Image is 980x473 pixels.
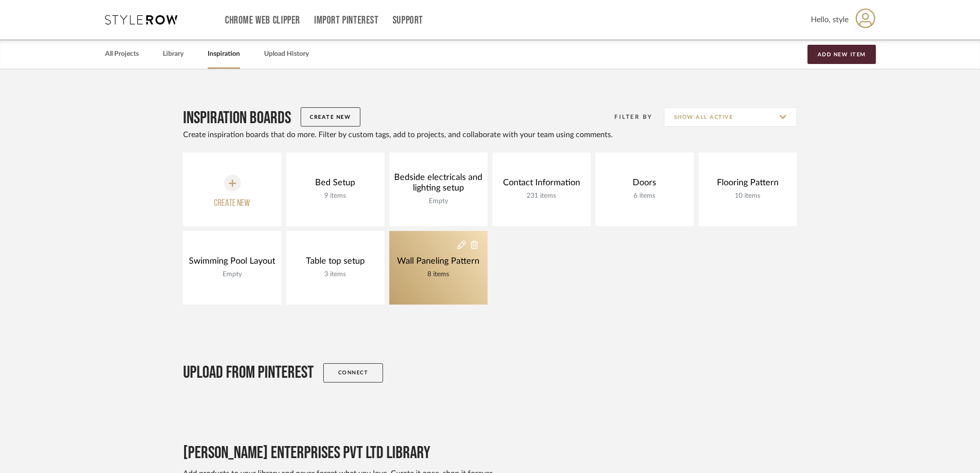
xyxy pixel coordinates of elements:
button: Create new [183,153,281,226]
div: 3 items [304,269,367,280]
a: Support [393,16,423,25]
div: Bedside electricals and lighting setup [389,172,488,193]
div: Wall Paneling Pattern [395,256,482,267]
div: Empty [389,196,488,206]
div: Create inspiration boards that do more. Filter by custom tags, add to projects, and collaborate w... [183,129,797,141]
a: Bedside electricals and lighting setupEmpty [389,153,488,226]
div: Create new [214,196,251,211]
div: 10 items [715,191,781,201]
a: Inspiration [208,48,240,61]
div: 9 items [313,191,358,201]
div: 231 items [501,191,583,201]
a: Upload History [264,48,309,61]
a: Flooring Pattern10 items [699,153,797,226]
a: Chrome Web Clipper [225,16,300,25]
h2: Inspiration Boards [183,108,291,129]
a: Doors6 items [596,153,694,226]
a: Swimming Pool LayoutEmpty [183,231,281,305]
a: Table top setup3 items [286,231,384,305]
a: Import Pinterest [314,16,379,25]
a: Bed Setup9 items [286,153,384,226]
div: Filter By [602,112,653,122]
a: Library [163,48,184,61]
span: Hello, style [811,14,848,26]
div: Swimming Pool Layout [187,256,278,267]
a: Connect [323,363,383,383]
div: Bed Setup [313,178,358,188]
div: Table top setup [304,256,367,267]
div: Contact Information [501,178,583,188]
button: Create New [301,107,360,127]
button: Add New Item [808,45,876,64]
h2: [PERSON_NAME] enterprises pvt ltd Library [183,443,430,464]
a: Contact Information231 items [492,153,591,226]
div: Flooring Pattern [715,178,781,188]
h2: Upload From Pinterest [183,362,314,384]
div: 8 items [395,269,482,280]
div: Doors [631,178,659,188]
a: Wall Paneling Pattern8 items [389,231,488,305]
div: Empty [187,269,278,280]
div: 6 items [631,191,659,201]
a: All Projects [105,48,139,61]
